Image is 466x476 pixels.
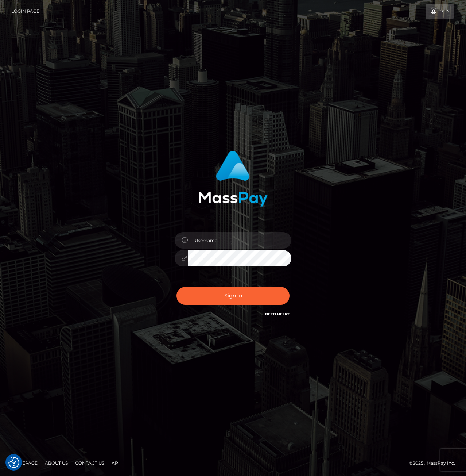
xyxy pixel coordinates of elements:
[409,459,461,467] div: © 2025 , MassPay Inc.
[72,457,107,469] a: Contact Us
[176,287,290,305] button: Sign in
[11,4,39,19] a: Login Page
[8,457,19,468] img: Revisit consent button
[188,232,291,249] input: Username...
[265,312,290,316] a: Need Help?
[8,457,19,468] button: Consent Preferences
[109,457,123,469] a: API
[426,4,454,19] a: Login
[42,457,71,469] a: About Us
[8,457,40,469] a: Homepage
[198,151,268,207] img: MassPay Login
